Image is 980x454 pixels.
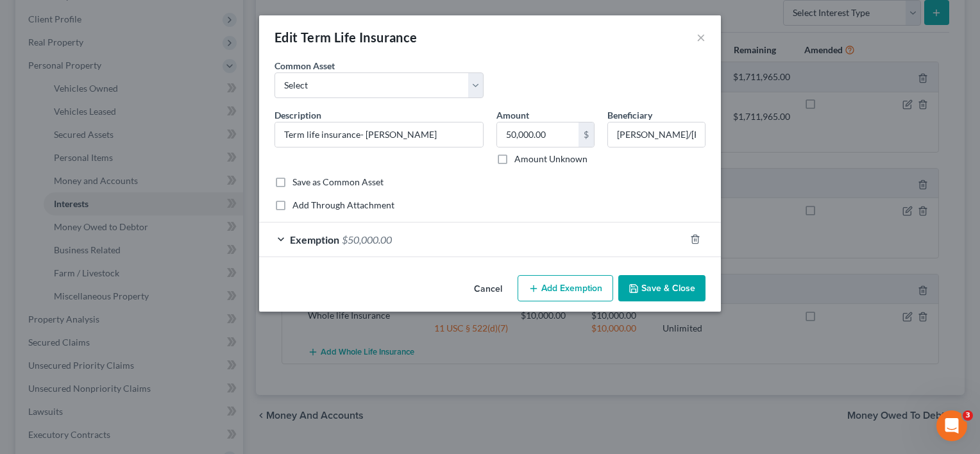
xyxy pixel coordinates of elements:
input: 0.00 [497,122,579,147]
label: Amount Unknown [514,153,587,165]
button: × [697,29,705,45]
div: Edit Term Life Insurance [275,28,418,46]
label: Common Asset [275,59,335,72]
label: Amount [496,108,529,122]
input: -- [608,122,705,147]
span: 3 [963,410,973,421]
label: Save as Common Asset [292,176,384,189]
button: Save & Close [618,275,705,302]
div: $ [579,122,594,147]
button: Add Exemption [518,275,613,302]
label: Beneficiary [607,108,652,122]
input: Describe... [275,122,483,147]
label: Add Through Attachment [292,199,394,212]
span: Exemption [290,233,339,246]
span: Description [275,110,321,121]
span: $50,000.00 [342,233,392,246]
iframe: Intercom live chat [936,410,967,441]
button: Cancel [464,276,512,302]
